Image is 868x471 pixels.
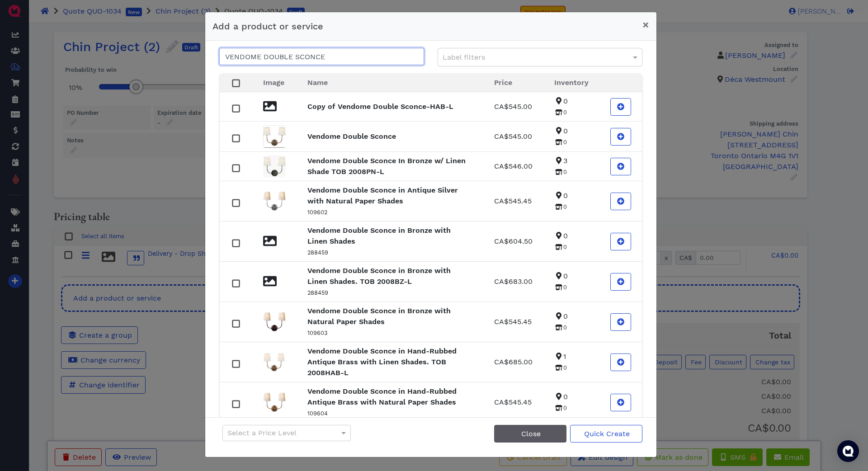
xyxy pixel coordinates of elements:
[494,132,532,141] span: CA$545.00
[307,132,396,141] strong: Vendome Double Sconce
[307,156,466,176] strong: Vendome Double Sconce In Bronze w/ Linen Shade TOB 2008PN-L
[494,398,532,406] span: CA$545.45
[307,330,327,336] small: 109603
[554,312,568,320] span: 0
[554,97,568,105] span: 0
[610,353,631,371] button: Add Vendome Double Sconce in Hand-Rubbed Antique Brass with Linen Shades. TOB 2008HAB-L
[554,284,567,291] span: 0
[554,352,566,361] span: 1
[494,197,532,205] span: CA$545.45
[494,162,533,170] span: CA$546.00
[494,358,533,366] span: CA$685.00
[307,209,327,216] small: 109602
[307,249,328,256] small: 288459
[494,425,566,443] button: Close
[307,102,453,111] strong: Copy of Vendome Double Sconce-HAB-L
[223,425,351,441] div: Select a Price Level
[554,231,568,240] span: 0
[263,352,286,372] img: Screenshot 2024-05-13 at 17.52.42.png
[554,364,567,371] span: 0
[610,313,631,331] button: Add Vendome Double Sconce in Bronze with Natural Paper Shades
[554,169,567,175] span: 0
[307,410,328,417] small: 109604
[263,391,286,414] img: jjtwgu0rc3brlxvwennf
[494,237,533,245] span: CA$604.50
[263,155,286,177] img: 82BBC632-A220-4B70-B4BC-2EEF460C7417.jpeg
[610,128,631,146] button: Add Vendome Double Sconce
[554,244,567,250] span: 0
[494,102,532,111] span: CA$545.00
[554,392,568,401] span: 0
[554,78,589,87] span: Inventory
[307,387,457,406] strong: Vendome Double Sconce in Hand-Rubbed Antique Brass with Natural Paper Shades
[554,272,568,280] span: 0
[554,203,567,210] span: 0
[307,78,328,87] span: Name
[263,78,284,87] span: Image
[570,425,642,443] button: Quick Create
[635,12,656,38] button: Close
[219,48,424,65] input: Search for a product or service...
[554,156,567,165] span: 3
[307,186,458,205] strong: Vendome Double Sconce in Antique Silver with Natural Paper Shades
[554,139,567,146] span: 0
[263,125,286,148] img: Screenshot 2023-03-28 at 7.28.57 AM.png
[642,19,649,31] span: ×
[837,440,859,462] div: Open Intercom Messenger
[610,193,631,210] button: Add Vendome Double Sconce in Antique Silver with Natural Paper Shades
[554,109,567,116] span: 0
[610,98,631,116] button: Add Copy of Vendome Double Sconce-HAB-L
[263,311,286,333] img: tbiaf6rmzuy799lnhjog
[554,127,568,135] span: 0
[494,277,533,286] span: CA$683.00
[520,429,541,438] span: Close
[212,21,323,32] span: Add a product or service
[307,226,451,245] strong: Vendome Double Sconce in Bronze with Linen Shades
[610,158,631,175] button: Add Vendome Double Sconce In Bronze w/ Linen Shade TOB 2008PN-L
[583,429,630,438] span: Quick Create
[307,266,451,286] strong: Vendome Double Sconce in Bronze with Linen Shades. TOB 2008BZ-L
[307,347,457,377] strong: Vendome Double Sconce in Hand-Rubbed Antique Brass with Linen Shades. TOB 2008HAB-L
[307,289,328,296] small: 288459
[554,405,567,411] span: 0
[610,273,631,291] button: Add Vendome Double Sconce in Bronze with Linen Shades. TOB 2008BZ-L
[610,233,631,250] button: Add Vendome Double Sconce in Bronze with Linen Shades
[438,48,642,66] div: Label filters
[263,190,286,212] img: y3dgkk0sxexbitakrnk7
[494,78,512,87] span: Price
[494,317,532,326] span: CA$545.45
[554,324,567,331] span: 0
[307,306,451,326] strong: Vendome Double Sconce in Bronze with Natural Paper Shades
[554,191,568,200] span: 0
[610,394,631,411] button: Add Vendome Double Sconce in Hand-Rubbed Antique Brass with Natural Paper Shades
